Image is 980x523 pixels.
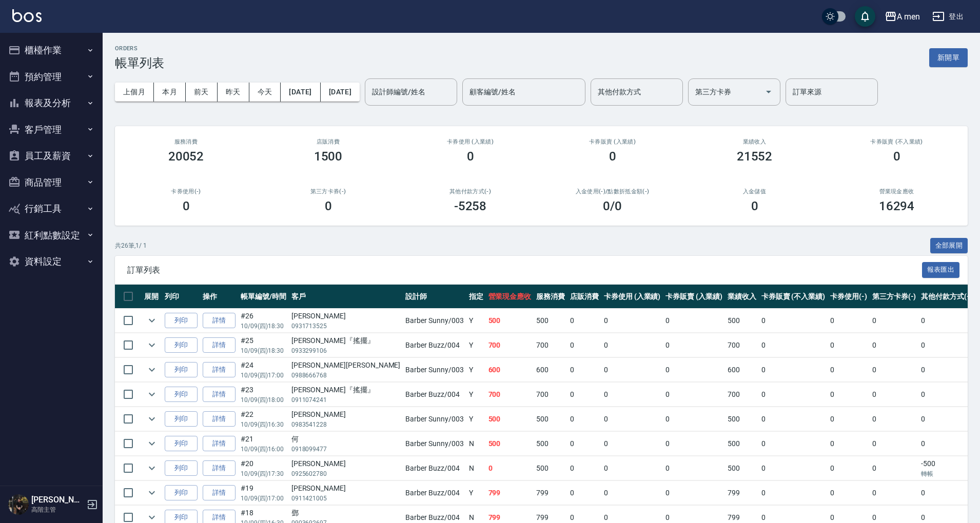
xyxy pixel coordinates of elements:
td: 0 [870,407,919,431]
td: 500 [534,456,567,480]
h2: 入金使用(-) /點數折抵金額(-) [554,188,671,195]
td: 0 [601,333,663,357]
td: Barber Sunny /003 [403,309,466,333]
td: 0 [486,456,534,480]
button: 列印 [165,337,198,353]
td: Y [466,383,486,407]
button: 商品管理 [4,169,99,196]
td: 0 [663,407,725,431]
button: 列印 [165,362,198,378]
div: 何 [291,434,401,445]
td: 0 [663,309,725,333]
button: 前天 [186,83,218,102]
button: 上個月 [115,83,154,102]
td: 0 [759,481,828,505]
p: 10/09 (四) 16:30 [241,420,286,429]
span: 訂單列表 [127,265,922,275]
button: 新開單 [929,48,968,67]
h3: 0 [325,199,332,213]
td: 0 [870,432,919,456]
th: 展開 [142,285,162,309]
th: 服務消費 [534,285,567,309]
p: 轉帳 [921,469,972,478]
button: 報表匯出 [922,262,960,278]
button: [DATE] [281,83,320,102]
td: 799 [534,481,567,505]
td: 0 [601,456,663,480]
td: 0 [567,333,601,357]
td: 0 [601,481,663,505]
h3: 16294 [879,199,915,213]
p: 0911074241 [291,395,401,405]
h3: -5258 [454,199,487,213]
td: 500 [725,456,759,480]
a: 詳情 [203,387,236,403]
td: 0 [601,383,663,407]
td: 0 [870,481,919,505]
div: [PERSON_NAME] [291,409,401,420]
p: 共 26 筆, 1 / 1 [115,241,147,250]
button: expand row [144,436,160,451]
th: 卡券販賣 (不入業績) [759,285,828,309]
td: 700 [486,333,534,357]
p: 10/09 (四) 18:30 [241,346,286,355]
button: Open [760,84,777,100]
td: 0 [759,383,828,407]
th: 設計師 [403,285,466,309]
th: 客戶 [289,285,403,309]
img: Person [8,494,29,515]
h2: 卡券使用(-) [127,188,245,195]
div: [PERSON_NAME][PERSON_NAME] [291,360,401,371]
td: 500 [486,309,534,333]
th: 指定 [466,285,486,309]
td: 0 [918,432,975,456]
td: 0 [828,383,870,407]
a: 詳情 [203,313,236,329]
td: #21 [238,432,289,456]
th: 卡券使用 (入業績) [601,285,663,309]
td: #20 [238,456,289,480]
button: 列印 [165,485,198,501]
td: 0 [759,456,828,480]
a: 詳情 [203,460,236,476]
td: 0 [828,358,870,382]
button: 列印 [165,387,198,403]
td: 500 [534,407,567,431]
h2: 卡券使用 (入業績) [411,138,529,145]
button: save [855,6,875,27]
td: Barber Buzz /004 [403,481,466,505]
button: expand row [144,411,160,427]
th: 營業現金應收 [486,285,534,309]
p: 0925602780 [291,469,401,478]
td: 0 [828,432,870,456]
td: 0 [918,333,975,357]
td: Y [466,407,486,431]
p: 0988666768 [291,371,401,380]
td: Barber Sunny /003 [403,432,466,456]
h5: [PERSON_NAME] [31,495,84,505]
button: 列印 [165,460,198,476]
button: 今天 [249,83,281,102]
h2: 入金儲值 [696,188,813,195]
h3: 服務消費 [127,138,245,145]
button: 員工及薪資 [4,143,99,169]
h2: 業績收入 [696,138,813,145]
td: Y [466,481,486,505]
div: 鄧 [291,508,401,518]
h2: 卡券販賣 (入業績) [554,138,671,145]
td: #22 [238,407,289,431]
td: 0 [663,333,725,357]
td: 0 [918,383,975,407]
a: 新開單 [929,52,968,62]
p: 0911421005 [291,494,401,503]
p: 0931713525 [291,321,401,331]
button: 櫃檯作業 [4,37,99,64]
td: 700 [725,383,759,407]
td: 0 [601,432,663,456]
td: 0 [828,481,870,505]
td: 0 [870,456,919,480]
td: 0 [601,309,663,333]
th: 操作 [200,285,238,309]
td: 0 [828,309,870,333]
td: 0 [567,407,601,431]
